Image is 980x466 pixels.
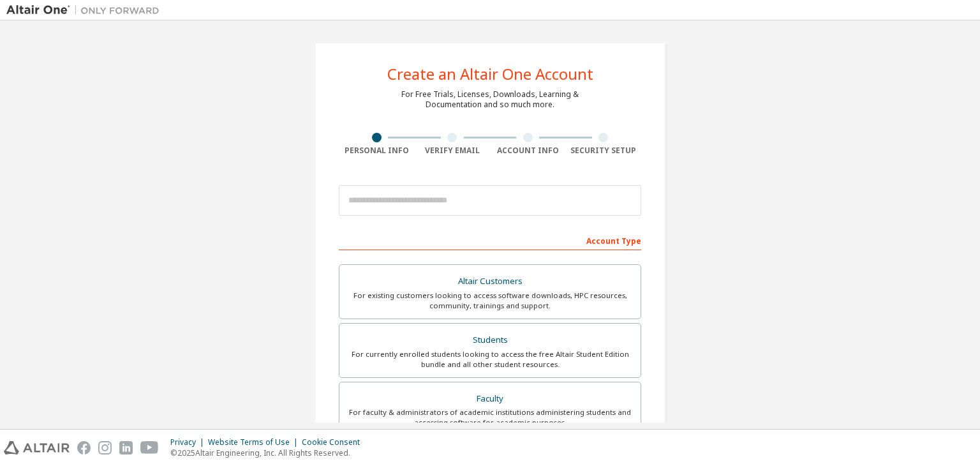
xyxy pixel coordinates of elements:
div: Create an Altair One Account [387,66,593,82]
div: For faculty & administrators of academic institutions administering students and accessing softwa... [347,407,633,428]
div: Faculty [347,390,633,408]
div: Personal Info [339,146,415,156]
img: youtube.svg [140,441,159,455]
div: Security Setup [566,146,642,156]
div: Cookie Consent [302,437,367,447]
img: altair_logo.svg [4,441,70,455]
div: Account Info [490,146,566,156]
div: For existing customers looking to access software downloads, HPC resources, community, trainings ... [347,290,633,311]
div: Altair Customers [347,273,633,290]
div: Website Terms of Use [208,437,302,447]
div: For currently enrolled students looking to access the free Altair Student Edition bundle and all ... [347,349,633,370]
div: Account Type [339,230,641,250]
div: Verify Email [415,146,491,156]
img: Altair One [6,4,166,17]
img: linkedin.svg [119,441,133,455]
img: instagram.svg [98,441,112,455]
p: © 2025 Altair Engineering, Inc. All Rights Reserved. [170,447,367,458]
img: facebook.svg [77,441,91,455]
div: Privacy [170,437,208,447]
div: For Free Trials, Licenses, Downloads, Learning & Documentation and so much more. [401,89,579,110]
div: Students [347,331,633,349]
